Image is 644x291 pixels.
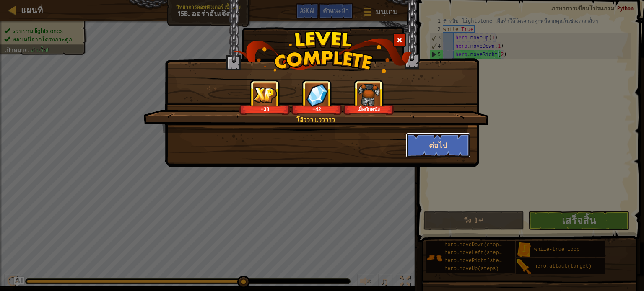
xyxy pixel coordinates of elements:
div: เสื้อถักหนัง [345,106,392,112]
img: level_complete.png [232,31,412,73]
button: ต่อไป [406,133,471,158]
img: reward_icon_xp.png [253,87,277,103]
img: portrait.png [357,83,380,106]
div: +38 [241,106,288,112]
div: โอ้ววว แวววาว [183,116,448,124]
div: +42 [293,106,340,112]
img: reward_icon_gems.png [306,83,328,106]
